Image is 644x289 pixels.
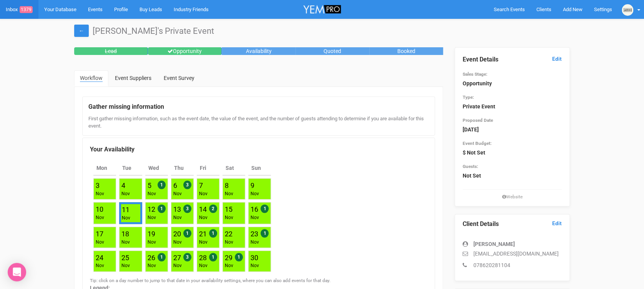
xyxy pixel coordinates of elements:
[20,6,33,13] span: 1379
[225,239,233,246] div: Nov
[109,70,157,86] a: Event Suppliers
[148,230,155,238] a: 19
[148,239,156,246] div: Nov
[463,103,495,110] strong: Private Event
[122,215,130,221] div: Nov
[121,230,129,238] a: 18
[158,204,166,213] span: 1
[248,161,271,176] th: Sun
[171,161,194,176] th: Thu
[173,262,182,269] div: Nov
[121,191,130,197] div: Nov
[225,230,232,238] a: 22
[552,55,562,63] a: Edit
[209,253,217,261] span: 1
[96,254,103,262] a: 24
[251,262,259,269] div: Nov
[222,161,245,176] th: Sat
[463,194,562,200] small: Website
[463,261,562,269] p: 078620281104
[463,149,485,156] strong: $ Not Set
[235,253,243,261] span: 1
[251,254,258,262] a: 30
[88,103,429,111] legend: Gather missing information
[463,55,562,64] legend: Event Details
[225,254,232,262] a: 29
[222,47,295,55] div: Availability
[463,95,474,100] small: Type:
[295,47,369,55] div: Quoted
[563,7,583,12] span: Add New
[463,164,478,169] small: Guests:
[119,161,142,176] th: Tue
[173,191,182,197] div: Nov
[122,206,129,214] a: 11
[148,47,222,55] div: Opportunity
[251,191,259,197] div: Nov
[121,254,129,262] a: 25
[251,181,254,189] a: 9
[199,205,207,213] a: 14
[199,214,207,221] div: Nov
[225,191,233,197] div: Nov
[90,278,330,283] small: Tip: click on a day number to jump to that date in your availability settings, where you can also...
[261,204,269,213] span: 1
[199,230,207,238] a: 21
[96,230,103,238] a: 17
[225,181,229,189] a: 8
[463,80,492,86] strong: Opportunity
[173,181,177,189] a: 6
[183,229,191,238] span: 1
[199,191,207,197] div: Nov
[463,220,562,229] legend: Client Details
[261,229,269,238] span: 1
[209,204,217,213] span: 2
[173,254,181,262] a: 27
[251,214,259,221] div: Nov
[96,205,103,213] a: 10
[121,181,125,189] a: 4
[225,214,233,221] div: Nov
[183,253,191,261] span: 3
[121,262,130,269] div: Nov
[148,262,156,269] div: Nov
[145,161,168,176] th: Wed
[96,262,104,269] div: Nov
[74,27,570,36] h1: [PERSON_NAME]'s Private Event
[225,262,233,269] div: Nov
[463,126,479,133] strong: [DATE]
[121,239,130,246] div: Nov
[183,204,191,213] span: 3
[183,181,191,189] span: 3
[148,181,151,189] a: 5
[90,145,427,154] legend: Your Availability
[158,181,166,189] span: 1
[148,254,155,262] a: 26
[251,230,258,238] a: 23
[74,47,148,55] div: Lead
[158,70,200,86] a: Event Survey
[463,250,562,257] p: [EMAIL_ADDRESS][DOMAIN_NAME]
[622,4,633,16] img: open-uri20231025-2-1afxnye
[148,214,156,221] div: Nov
[197,161,219,176] th: Fri
[173,230,181,238] a: 20
[96,239,104,246] div: Nov
[199,262,207,269] div: Nov
[463,71,487,77] small: Sales Stage:
[173,205,181,213] a: 13
[463,141,491,146] small: Event Budget:
[8,263,26,281] div: Open Intercom Messenger
[369,47,443,55] div: Booked
[148,191,156,197] div: Nov
[158,253,166,261] span: 1
[209,229,217,238] span: 1
[96,191,104,197] div: Nov
[536,7,551,12] span: Clients
[225,205,232,213] a: 15
[251,239,259,246] div: Nov
[96,214,104,221] div: Nov
[199,239,207,246] div: Nov
[93,161,116,176] th: Mon
[463,173,481,179] strong: Not Set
